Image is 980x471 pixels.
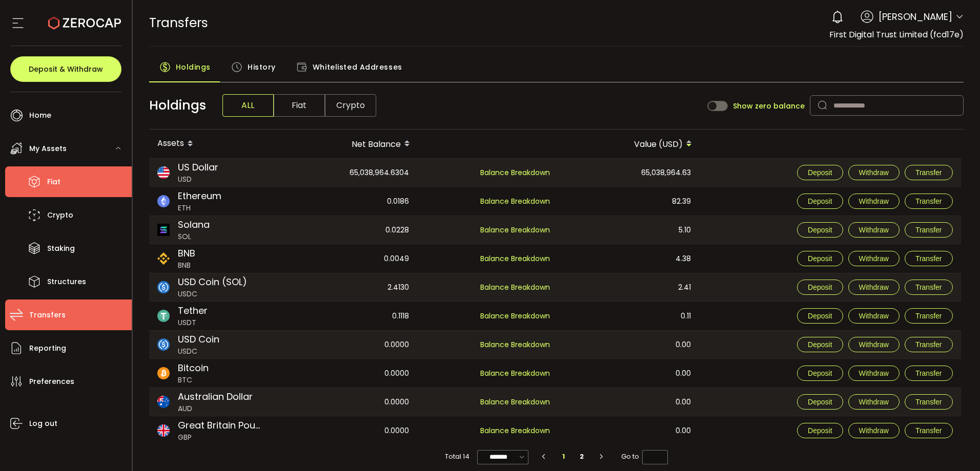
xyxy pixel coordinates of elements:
span: ALL [222,94,274,117]
button: Deposit [797,222,843,238]
span: Home [29,108,51,123]
span: USDT [178,317,208,328]
div: 2.4130 [277,273,417,301]
button: Deposit & Withdraw [10,56,121,82]
button: Transfer [905,165,953,180]
span: USD Coin [178,332,219,346]
button: Transfer [905,194,953,209]
span: Ethereum [178,189,221,203]
span: Staking [47,241,75,256]
div: Chat Widget [929,422,980,471]
span: Transfers [149,14,208,32]
div: 0.0049 [277,244,417,273]
span: Holdings [149,96,206,115]
span: Transfer [915,197,942,205]
div: 0.0000 [277,416,417,445]
span: US Dollar [178,160,218,174]
span: USDC [178,289,247,299]
span: Transfer [915,254,942,263]
div: 0.1118 [277,302,417,330]
button: Withdraw [848,394,900,410]
button: Deposit [797,194,843,209]
span: Log out [29,416,57,431]
span: BTC [178,375,209,386]
span: Australian Dollar [178,390,253,403]
button: Transfer [905,337,953,352]
span: Tether [178,304,208,317]
span: Structures [47,274,86,289]
span: USD [178,174,218,185]
div: Value (USD) [559,135,700,153]
span: Deposit [808,340,832,349]
span: Deposit [808,254,832,263]
div: Assets [149,135,277,153]
span: First Digital Trust Limited (fcd17e) [829,29,964,40]
span: Withdraw [859,283,889,291]
div: 0.00 [559,416,699,445]
span: Withdraw [859,426,889,435]
span: USD Coin (SOL) [178,275,247,289]
span: Reporting [29,341,66,356]
span: Balance Breakdown [480,368,550,379]
div: 0.0000 [277,331,417,358]
span: Withdraw [859,312,889,320]
span: Deposit [808,197,832,205]
img: bnb_bsc_portfolio.png [157,252,170,265]
button: Deposit [797,280,843,295]
span: Deposit [808,283,832,291]
img: usd_portfolio.svg [157,166,170,179]
img: gbp_portfolio.svg [157,424,170,437]
img: eth_portfolio.svg [157,195,170,207]
img: btc_portfolio.svg [157,367,170,379]
span: Transfer [915,226,942,234]
button: Withdraw [848,280,900,295]
span: Withdraw [859,340,889,349]
span: Balance Breakdown [480,282,550,292]
button: Withdraw [848,194,900,209]
span: Balance Breakdown [480,167,550,178]
div: 0.0000 [277,388,417,416]
img: aud_portfolio.svg [157,396,170,408]
button: Transfer [905,308,953,324]
span: Whitelisted Addresses [313,57,402,77]
button: Transfer [905,423,953,438]
span: Go to [621,449,668,464]
span: Holdings [176,57,211,77]
span: Deposit [808,426,832,435]
span: My Assets [29,141,67,156]
button: Withdraw [848,366,900,381]
span: Withdraw [859,197,889,205]
span: Solana [178,218,210,231]
span: Withdraw [859,168,889,177]
button: Withdraw [848,251,900,266]
div: 2.41 [559,273,699,301]
span: Balance Breakdown [480,311,550,321]
span: Withdraw [859,226,889,234]
span: Balance Breakdown [480,425,550,437]
span: Deposit [808,168,832,177]
div: 4.38 [559,244,699,273]
span: Balance Breakdown [480,339,550,350]
button: Deposit [797,423,843,438]
span: Balance Breakdown [480,396,550,408]
span: [PERSON_NAME] [879,10,952,24]
div: 5.10 [559,216,699,244]
span: GBP [178,432,260,443]
button: Deposit [797,337,843,352]
button: Withdraw [848,423,900,438]
span: Transfer [915,398,942,406]
div: 0.0000 [277,359,417,388]
span: Fiat [47,175,60,189]
button: Deposit [797,308,843,324]
img: sol_usdc_pthx_portfolio.png [157,281,170,293]
span: Deposit [808,398,832,406]
div: 0.00 [559,359,699,388]
span: AUD [178,403,253,414]
span: Withdraw [859,398,889,406]
div: 0.00 [559,331,699,358]
button: Withdraw [848,337,900,352]
li: 2 [573,449,591,464]
span: BNB [178,246,195,260]
img: usdt_portfolio.svg [157,310,170,322]
button: Deposit [797,251,843,266]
